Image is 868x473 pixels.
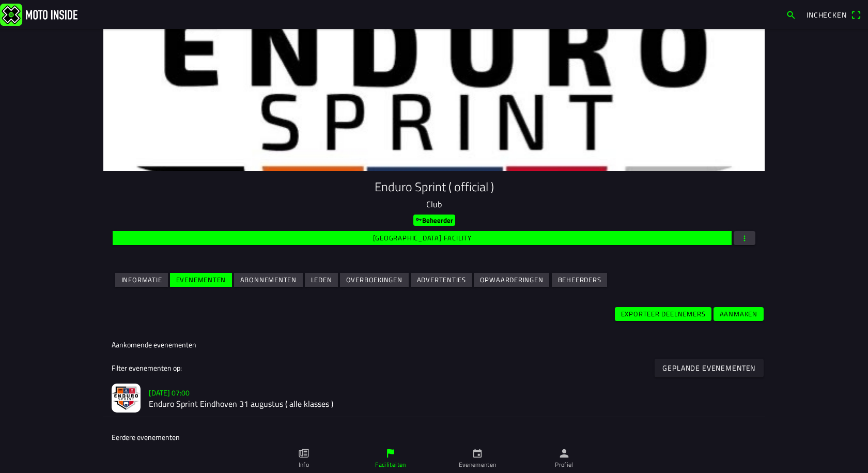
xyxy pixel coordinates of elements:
p: Club [112,198,756,210]
ion-label: Filter evenementen op: [112,362,182,373]
ion-button: Exporteer deelnemers [615,307,711,321]
ion-button: Opwaarderingen [474,273,549,287]
ion-icon: flag [385,448,396,459]
ion-button: [GEOGRAPHIC_DATA] facility [113,231,732,245]
h1: Enduro Sprint ( official ) [112,179,756,194]
ion-button: Abonnementen [234,273,303,287]
ion-icon: person [559,448,570,459]
ion-button: Overboekingen [340,273,409,287]
ion-badge: Beheerder [413,215,455,226]
ion-icon: calendar [472,448,483,459]
ion-label: Profiel [555,460,574,469]
ion-label: Evenementen [459,460,497,469]
ion-button: Advertenties [411,273,472,287]
h2: Enduro Sprint Eindhoven 31 augustus ( alle klasses ) [149,399,756,409]
ion-icon: key [415,216,422,223]
ion-text: [DATE] 07:00 [149,387,190,398]
ion-button: Leden [305,273,338,287]
ion-label: Faciliteiten [375,460,406,469]
a: search [781,6,801,23]
ion-button: Aanmaken [714,307,764,321]
ion-label: Aankomende evenementen [112,339,196,350]
ion-label: Eerdere evenementen [112,432,180,443]
ion-label: Info [299,460,309,469]
ion-button: Beheerders [552,273,607,287]
img: iZXpISycrn4nIPKnmRzSWSSW2N0fRtdDKPlJvxpn.jpg [112,384,141,413]
ion-icon: paper [298,448,309,459]
ion-button: Informatie [115,273,168,287]
a: Incheckenqr scanner [801,6,866,23]
ion-text: Geplande evenementen [663,364,756,371]
ion-button: Evenementen [170,273,232,287]
span: Inchecken [807,9,847,20]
